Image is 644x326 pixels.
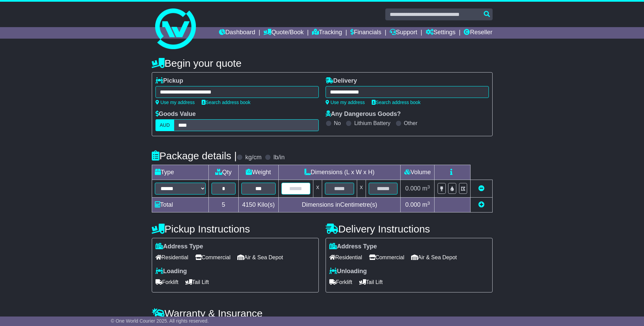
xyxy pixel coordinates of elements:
[278,165,401,180] td: Dimensions (L x W x H)
[152,223,319,235] h4: Pickup Instructions
[313,180,322,198] td: x
[405,201,421,208] span: 0.000
[155,268,187,275] label: Loading
[152,58,493,69] h4: Begin your quote
[464,27,492,39] a: Reseller
[329,243,377,250] label: Address Type
[263,27,303,39] a: Quote/Book
[411,252,457,263] span: Air & Sea Depot
[238,198,278,212] td: Kilo(s)
[202,100,251,105] a: Search address book
[354,120,390,126] label: Lithium Battery
[155,100,195,105] a: Use my address
[372,100,421,105] a: Search address book
[478,201,484,208] a: Add new item
[245,154,261,161] label: kg/cm
[111,318,209,324] span: © One World Courier 2025. All rights reserved.
[427,184,430,189] sup: 3
[238,165,278,180] td: Weight
[155,277,179,287] span: Forklift
[478,185,484,192] a: Remove this item
[152,150,237,161] h4: Package details |
[155,110,196,118] label: Goods Value
[357,180,366,198] td: x
[208,198,238,212] td: 5
[350,27,381,39] a: Financials
[426,27,456,39] a: Settings
[152,165,208,180] td: Type
[208,165,238,180] td: Qty
[312,27,342,39] a: Tracking
[334,120,341,126] label: No
[359,277,383,287] span: Tail Lift
[155,252,188,263] span: Residential
[326,110,401,118] label: Any Dangerous Goods?
[242,201,256,208] span: 4150
[390,27,417,39] a: Support
[219,27,255,39] a: Dashboard
[152,198,208,212] td: Total
[273,154,284,161] label: lb/in
[237,252,283,263] span: Air & Sea Depot
[278,198,401,212] td: Dimensions in Centimetre(s)
[329,252,362,263] span: Residential
[155,243,203,250] label: Address Type
[152,308,493,319] h4: Warranty & Insurance
[405,185,421,192] span: 0.000
[401,165,435,180] td: Volume
[326,100,365,105] a: Use my address
[195,252,231,263] span: Commercial
[326,77,357,85] label: Delivery
[427,201,430,206] sup: 3
[329,268,367,275] label: Unloading
[326,223,493,235] h4: Delivery Instructions
[404,120,418,126] label: Other
[155,119,174,131] label: AUD
[155,77,183,85] label: Pickup
[422,185,430,192] span: m
[422,201,430,208] span: m
[369,252,404,263] span: Commercial
[329,277,352,287] span: Forklift
[185,277,209,287] span: Tail Lift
